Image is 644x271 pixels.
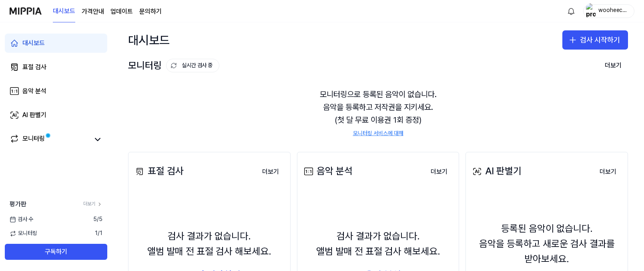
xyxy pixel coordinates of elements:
a: 가격안내 [82,7,104,16]
a: 모니터링 서비스에 대해 [353,130,403,137]
a: 더보기 [256,163,285,180]
a: 음악 분석 [5,82,107,101]
img: profile [586,3,596,19]
div: wooheecheon [598,6,629,15]
button: 실시간 검사 중 [166,59,219,72]
button: 더보기 [424,164,454,180]
span: 1 / 1 [95,229,102,237]
a: 대시보드 [53,0,75,22]
a: 표절 검사 [5,58,107,77]
div: AI 판별기 [22,110,46,120]
button: 구독하기 [5,244,107,260]
a: 더보기 [593,163,623,180]
span: 5 / 5 [93,215,102,223]
a: 모니터링 [10,134,90,145]
button: 더보기 [256,164,285,180]
div: 모니터링 [128,58,219,73]
div: 대시보드 [22,38,45,48]
div: 표절 검사 [133,163,184,179]
a: AI 판별기 [5,106,107,125]
div: 표절 검사 [22,62,46,72]
button: profilewooheecheon [583,4,634,18]
a: 업데이트 [110,7,133,16]
div: 모니터링으로 등록된 음악이 없습니다. 음악을 등록하고 저작권을 지키세요. (첫 달 무료 이용권 1회 증정) [128,78,628,147]
div: 음악 분석 [302,163,353,179]
img: 알림 [566,6,576,16]
a: 문의하기 [139,7,162,16]
span: 평가판 [10,199,26,209]
div: 검사 결과가 없습니다. 앨범 발매 전 표절 검사 해보세요. [147,229,271,259]
div: AI 판별기 [471,163,522,179]
div: 음악 분석 [22,86,46,96]
a: 더보기 [424,163,454,180]
a: 대시보드 [5,34,107,53]
button: 검사 시작하기 [562,30,628,50]
div: 등록된 음악이 없습니다. 음악을 등록하고 새로운 검사 결과를 받아보세요. [471,221,623,267]
div: 모니터링 [22,134,45,145]
span: 모니터링 [10,229,37,237]
button: 더보기 [598,58,628,74]
span: 검사 수 [10,215,33,223]
button: 더보기 [593,164,623,180]
div: 대시보드 [128,30,170,50]
div: 검사 결과가 없습니다. 앨범 발매 전 표절 검사 해보세요. [316,229,440,259]
a: 더보기 [83,201,102,207]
